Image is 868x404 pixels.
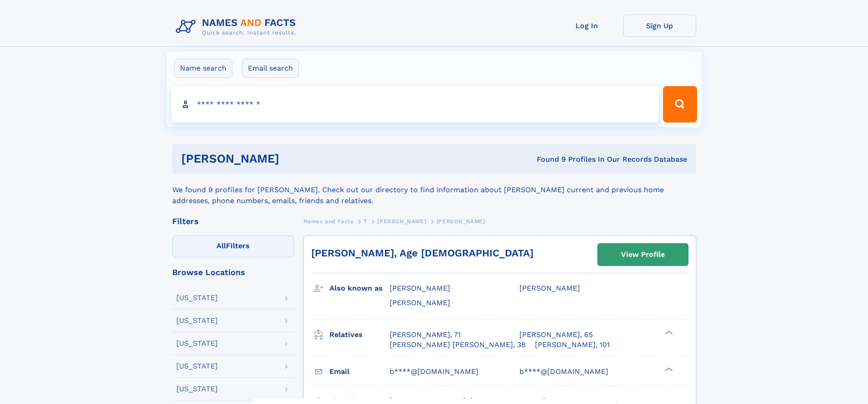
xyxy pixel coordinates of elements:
a: Sign Up [623,15,696,37]
span: T [364,218,367,225]
label: Filters [172,235,294,257]
div: [US_STATE] [176,294,218,302]
div: Found 9 Profiles In Our Records Database [408,154,687,164]
label: Name search [174,59,232,78]
div: We found 9 profiles for [PERSON_NAME]. Check out our directory to find information about [PERSON_... [172,174,696,206]
span: All [216,241,226,250]
div: [US_STATE] [176,317,218,324]
div: [US_STATE] [176,385,218,393]
div: [US_STATE] [176,363,218,370]
div: ❯ [663,329,673,335]
a: Names and Facts [303,215,354,227]
span: [PERSON_NAME] [519,284,580,292]
div: Browse Locations [172,268,294,276]
a: [PERSON_NAME], 71 [390,330,461,340]
span: [PERSON_NAME] [437,218,485,225]
div: View Profile [621,244,665,265]
div: Filters [172,217,294,225]
a: [PERSON_NAME], 101 [535,340,610,350]
input: search input [171,86,659,123]
a: View Profile [598,244,688,266]
a: [PERSON_NAME], 65 [519,330,593,340]
h3: Relatives [329,327,390,343]
label: Email search [242,59,299,78]
button: Search Button [663,86,697,123]
h3: Email [329,364,390,379]
div: ❯ [663,366,673,372]
span: [PERSON_NAME] [390,284,450,292]
a: [PERSON_NAME], Age [DEMOGRAPHIC_DATA] [311,247,534,259]
span: [PERSON_NAME] [377,218,426,225]
h1: [PERSON_NAME] [181,153,408,164]
span: [PERSON_NAME] [390,298,450,307]
div: [US_STATE] [176,340,218,347]
h3: Also known as [329,281,390,296]
a: [PERSON_NAME] [PERSON_NAME], 38 [390,340,526,350]
img: Logo Names and Facts [172,15,303,39]
a: T [364,215,367,227]
a: [PERSON_NAME] [377,215,426,227]
a: Log In [550,15,623,37]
